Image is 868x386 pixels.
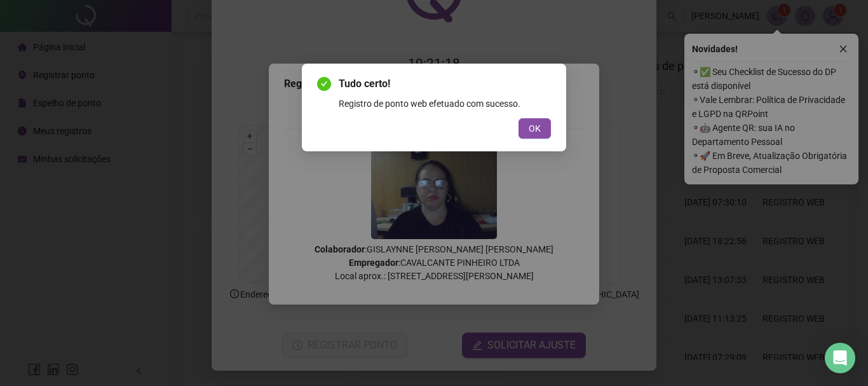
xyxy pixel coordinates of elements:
[529,121,541,135] span: OK
[339,97,551,111] div: Registro de ponto web efetuado com sucesso.
[825,343,855,373] div: Open Intercom Messenger
[317,77,331,91] span: check-circle
[339,76,551,92] span: Tudo certo!
[519,118,551,139] button: OK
